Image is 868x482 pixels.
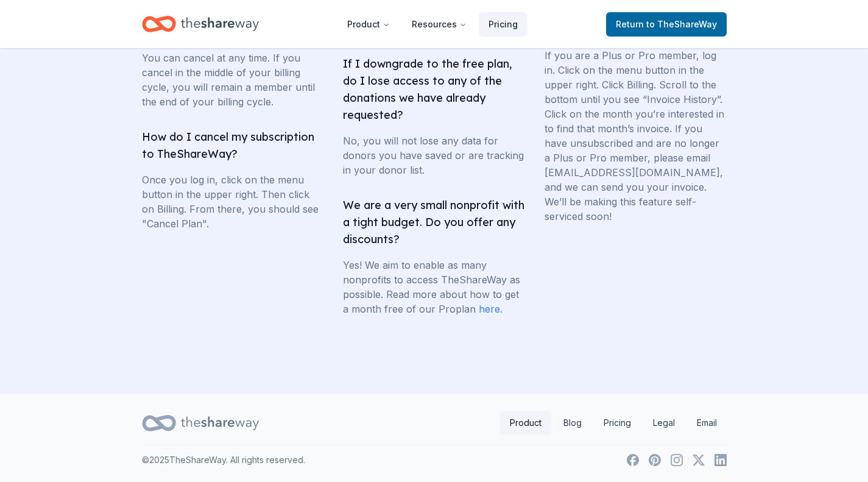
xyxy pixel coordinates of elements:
[142,10,259,38] a: Home
[500,411,551,435] a: Product
[687,411,727,435] a: Email
[343,258,525,316] p: Yes! We aim to enable as many nonprofits to access TheShareWay as possible. Read more about how t...
[646,19,717,29] span: to TheShareWay
[606,12,727,37] a: Returnto TheShareWay
[545,48,727,224] p: If you are a Plus or Pro member, log in. Click on the menu button in the upper right. Click Billi...
[500,411,727,435] nav: quick links
[337,10,528,38] nav: Main
[616,17,717,32] span: Return
[337,12,400,37] button: Product
[594,411,641,435] a: Pricing
[554,411,591,435] a: Blog
[343,133,525,177] p: No, you will not lose any data for donors you have saved or are tracking in your donor list.
[343,197,525,248] h3: We are a very small nonprofit with a tight budget. Do you offer any discounts?
[142,172,324,231] p: Once you log in, click on the menu button in the upper right. Then click on Billing. From there, ...
[402,12,476,37] button: Resources
[643,411,685,435] a: Legal
[343,55,525,124] h3: If I downgrade to the free plan, do I lose access to any of the donations we have already requested?
[479,12,528,37] a: Pricing
[142,453,305,467] p: © 2025 TheShareWay. All rights reserved.
[142,51,324,109] p: You can cancel at any time. If you cancel in the middle of your billing cycle, you will remain a ...
[479,303,500,315] a: here
[142,129,324,163] h3: How do I cancel my subscription to TheShareWay?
